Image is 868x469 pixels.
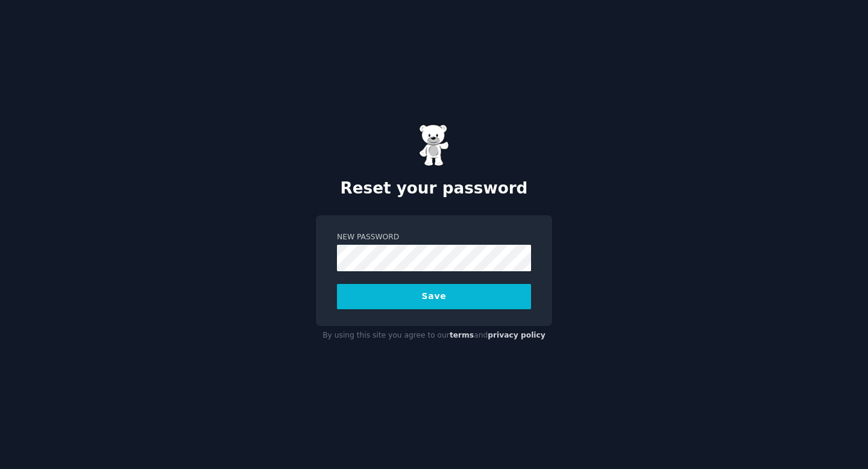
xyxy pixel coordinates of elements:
[316,326,552,345] div: By using this site you agree to our and
[450,331,474,339] a: terms
[337,232,531,243] label: New Password
[488,331,546,339] a: privacy policy
[316,179,552,198] h2: Reset your password
[419,124,449,166] img: Gummy Bear
[337,284,531,309] button: Save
